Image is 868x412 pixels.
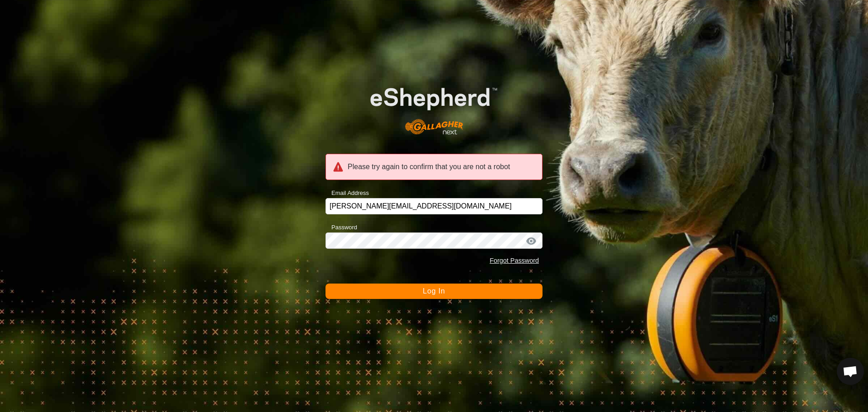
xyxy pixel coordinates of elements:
a: Forgot Password [490,257,539,264]
img: E-shepherd Logo [347,70,521,144]
div: Open chat [837,358,864,385]
label: Password [325,223,357,232]
button: Log In [325,284,542,299]
label: Email Address [325,189,369,198]
div: Please try again to confirm that you are not a robot [325,154,542,180]
input: Email Address [325,198,542,214]
span: Log In [423,287,445,295]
